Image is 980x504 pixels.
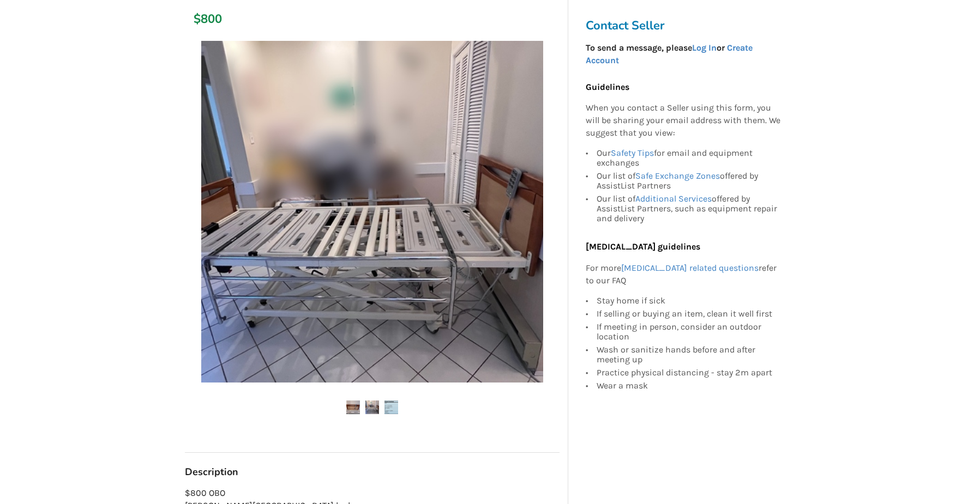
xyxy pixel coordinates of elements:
[346,400,360,414] img: carroll hospital bed-hospital bed-bedroom equipment-vancouver-assistlist-listing
[384,400,398,414] img: carroll hospital bed-hospital bed-bedroom equipment-vancouver-assistlist-listing
[635,171,720,181] a: Safe Exchange Zones
[586,262,781,287] p: For more refer to our FAQ
[597,307,781,320] div: If selling or buying an item, clean it well first
[365,400,379,414] img: carroll hospital bed-hospital bed-bedroom equipment-vancouver-assistlist-listing
[185,466,560,478] h3: Description
[635,193,712,204] a: Additional Services
[597,148,781,169] div: Our for email and equipment exchanges
[597,343,781,366] div: Wash or sanitize hands before and after meeting up
[597,296,781,307] div: Stay home if sick
[621,263,759,273] a: [MEDICAL_DATA] related questions
[597,366,781,379] div: Practice physical distancing - stay 2m apart
[586,42,753,65] strong: To send a message, please or
[597,379,781,391] div: Wear a mask
[586,102,781,140] p: When you contact a Seller using this form, you will be sharing your email address with them. We s...
[597,192,781,223] div: Our list of offered by AssistList Partners, such as equipment repair and delivery
[597,320,781,343] div: If meeting in person, consider an outdoor location
[194,11,200,27] div: $800
[692,42,717,53] a: Log In
[611,148,654,158] a: Safety Tips
[586,241,700,252] b: [MEDICAL_DATA] guidelines
[586,18,786,33] h3: Contact Seller
[597,169,781,192] div: Our list of offered by AssistList Partners
[586,82,629,92] b: Guidelines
